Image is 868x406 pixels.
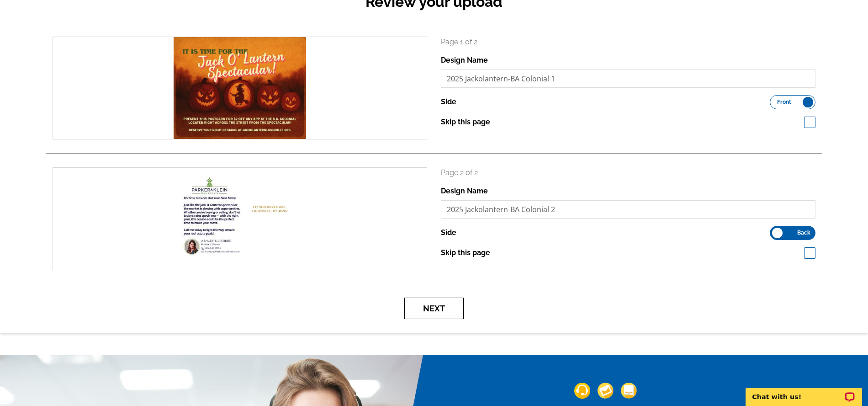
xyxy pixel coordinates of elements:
[441,117,490,128] label: Skip this page
[621,383,637,399] img: support-img-3_1.png
[777,100,791,104] span: Front
[441,96,456,107] label: Side
[574,383,590,399] img: support-img-1.png
[441,167,815,178] p: Page 2 of 2
[598,383,614,399] img: support-img-2.png
[740,377,868,406] iframe: LiveChat chat widget
[441,200,815,219] input: File Name
[441,247,490,258] label: Skip this page
[441,37,815,48] p: Page 1 of 2
[441,55,488,66] label: Design Name
[441,227,456,238] label: Side
[441,69,815,88] input: File Name
[441,186,488,197] label: Design Name
[404,298,464,319] button: Next
[797,230,810,235] span: Back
